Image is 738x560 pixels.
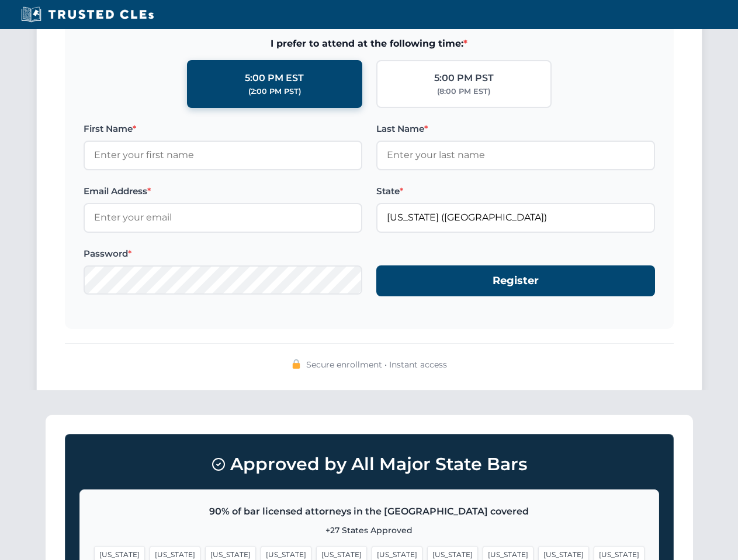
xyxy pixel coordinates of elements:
[376,141,655,170] input: Enter your last name
[84,247,362,261] label: Password
[18,6,157,23] img: Trusted CLEs
[94,504,645,519] p: 90% of bar licensed attorneys in the [GEOGRAPHIC_DATA] covered
[306,358,447,371] span: Secure enrollment • Instant access
[84,122,362,136] label: First Name
[434,71,494,86] div: 5:00 PM PST
[376,265,655,296] button: Register
[79,449,659,480] h3: Approved by All Major State Bars
[245,71,304,86] div: 5:00 PM EST
[94,524,645,537] p: +27 States Approved
[292,359,301,369] img: 🔒
[84,141,362,170] input: Enter your first name
[84,184,362,198] label: Email Address
[376,184,655,198] label: State
[437,86,490,97] div: (8:00 PM EST)
[376,122,655,136] label: Last Name
[84,36,655,51] span: I prefer to attend at the following time:
[376,203,655,232] input: Florida (FL)
[248,86,301,97] div: (2:00 PM PST)
[84,203,362,232] input: Enter your email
